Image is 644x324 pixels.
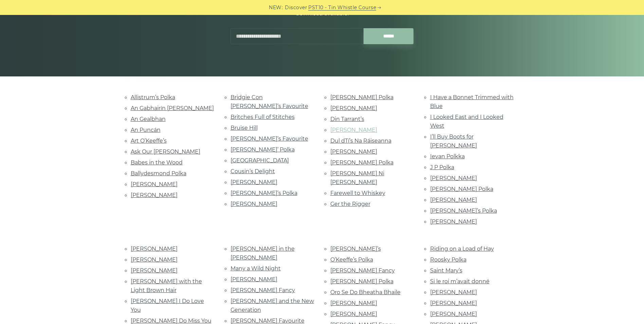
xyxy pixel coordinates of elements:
[430,300,477,306] a: [PERSON_NAME]
[131,94,175,101] a: Allistrum’s Polka
[430,267,462,274] a: Saint Mary’s
[231,146,295,153] a: [PERSON_NAME]’ Polka
[330,94,393,101] a: [PERSON_NAME] Polka
[231,287,295,293] a: [PERSON_NAME] Fancy
[330,190,385,196] a: Farewell to Whiskey
[430,186,493,192] a: [PERSON_NAME] Polka
[330,311,377,317] a: [PERSON_NAME]
[131,267,178,274] a: [PERSON_NAME]
[131,170,186,177] a: Ballydesmond Polka
[269,4,283,12] span: NEW:
[231,94,308,109] a: Bridgie Con [PERSON_NAME]’s Favourite
[330,148,377,155] a: [PERSON_NAME]
[330,170,384,185] a: [PERSON_NAME] Ni [PERSON_NAME]
[430,153,465,160] a: Ievan Polkka
[131,318,211,324] a: [PERSON_NAME] Do Miss You
[131,298,204,313] a: [PERSON_NAME] I Do Love You
[131,246,178,252] a: [PERSON_NAME]
[231,179,277,185] a: [PERSON_NAME]
[330,127,377,133] a: [PERSON_NAME]
[231,114,295,120] a: Britches Full of Stitches
[131,256,178,263] a: [PERSON_NAME]
[231,201,277,207] a: [PERSON_NAME]
[430,114,503,129] a: I Looked East and I Looked West
[231,298,314,313] a: [PERSON_NAME] and the New Generation
[430,289,477,295] a: [PERSON_NAME]
[330,116,364,122] a: Din Tarrant’s
[231,318,305,324] a: [PERSON_NAME] Favourite
[308,4,376,12] a: PST10 - Tin Whistle Course
[430,278,490,285] a: Si le roi m’avait donné
[131,105,214,111] a: An Gabhairín [PERSON_NAME]
[231,125,258,131] a: Bruise Hill
[430,218,477,225] a: [PERSON_NAME]
[330,267,395,274] a: [PERSON_NAME] Fancy
[131,138,167,144] a: Art O’Keeffe’s
[430,208,497,214] a: [PERSON_NAME]’s Polka
[430,197,477,203] a: [PERSON_NAME]
[330,300,377,306] a: [PERSON_NAME]
[330,278,393,285] a: [PERSON_NAME] Polka
[131,127,161,133] a: An Puncán
[430,164,454,170] a: J P Polka
[231,136,308,142] a: [PERSON_NAME]’s Favourite
[430,311,477,317] a: [PERSON_NAME]
[330,105,377,111] a: [PERSON_NAME]
[231,190,297,196] a: [PERSON_NAME]’s Polka
[285,4,307,12] span: Discover
[330,246,381,252] a: [PERSON_NAME]’s
[330,159,393,166] a: [PERSON_NAME] Polka
[131,148,200,155] a: Ask Our [PERSON_NAME]
[430,256,466,263] a: Roosky Polka
[131,181,178,187] a: [PERSON_NAME]
[131,192,178,198] a: [PERSON_NAME]
[231,157,289,164] a: [GEOGRAPHIC_DATA]
[430,175,477,181] a: [PERSON_NAME]
[131,116,166,122] a: An Gealbhan
[430,133,477,149] a: I’ll Buy Boots for [PERSON_NAME]
[231,246,295,261] a: [PERSON_NAME] in the [PERSON_NAME]
[330,256,373,263] a: O’Keeffe’s Polka
[231,276,277,283] a: [PERSON_NAME]
[330,138,391,144] a: Dul dTí’s Na Ráiseanna
[131,278,202,293] a: [PERSON_NAME] with the Light Brown Hair
[131,159,183,166] a: Babes in the Wood
[330,289,401,295] a: Oro Se Do Bheatha Bhaile
[430,94,514,109] a: I Have a Bonnet Trimmed with Blue
[430,246,494,252] a: Riding on a Load of Hay
[231,265,281,272] a: Many a Wild Night
[330,201,370,207] a: Ger the Rigger
[231,168,275,175] a: Cousin’s Delight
